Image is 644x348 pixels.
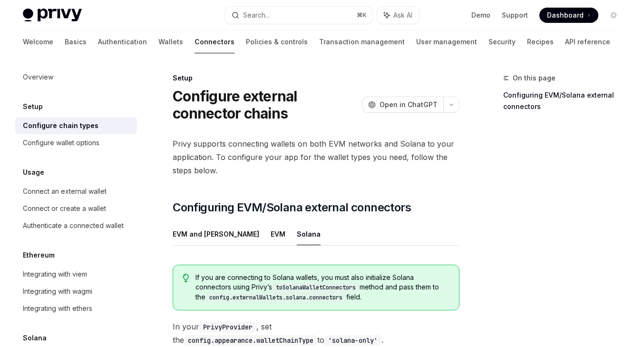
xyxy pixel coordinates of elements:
a: Integrating with ethers [15,300,137,317]
span: Privy supports connecting wallets on both EVM networks and Solana to your application. To configu... [173,137,459,177]
a: Transaction management [319,30,405,53]
button: Search...⌘K [225,7,373,24]
h5: Ethereum [23,249,55,261]
button: Open in ChatGPT [362,97,443,113]
a: Security [488,30,516,53]
span: In your , set the to . [173,320,459,347]
a: Basics [65,30,87,53]
div: Setup [173,73,459,83]
button: EVM and [PERSON_NAME] [173,223,259,245]
code: 'solana-only' [324,335,381,346]
button: Ask AI [377,7,419,24]
span: Dashboard [547,10,584,20]
h1: Configure external connector chains [173,88,358,122]
code: toSolanaWalletConnectors [272,283,360,292]
span: Open in ChatGPT [380,100,438,109]
img: light logo [23,9,82,22]
div: Search... [243,10,270,21]
div: Connect an external wallet [23,186,107,197]
span: On this page [513,72,556,84]
span: Configuring EVM/Solana external connectors [173,200,411,215]
a: Authenticate a connected wallet [15,217,137,234]
a: Integrating with wagmi [15,283,137,300]
h5: Setup [23,101,43,112]
a: Support [502,10,528,20]
a: Integrating with viem [15,266,137,283]
div: Integrating with ethers [23,303,92,314]
div: Connect or create a wallet [23,203,106,214]
a: Authentication [98,30,147,53]
div: Configure chain types [23,120,98,131]
a: Recipes [527,30,554,53]
button: Toggle dark mode [606,8,621,23]
div: Configure wallet options [23,137,99,149]
code: config.externalWallets.solana.connectors [205,293,346,302]
div: Integrating with viem [23,268,87,280]
span: Ask AI [393,10,412,20]
a: Overview [15,69,137,86]
a: Demo [471,10,490,20]
span: ⌘ K [357,11,367,19]
div: Integrating with wagmi [23,286,92,297]
a: Welcome [23,30,53,53]
a: Connect an external wallet [15,183,137,200]
button: Solana [297,223,321,245]
h5: Usage [23,167,44,178]
svg: Tip [183,274,189,282]
a: Configure chain types [15,117,137,134]
a: Connectors [195,30,234,53]
button: EVM [271,223,285,245]
span: If you are connecting to Solana wallets, you must also initialize Solana connectors using Privy’s... [195,273,449,302]
div: Authenticate a connected wallet [23,220,124,231]
div: Overview [23,71,53,83]
a: Policies & controls [246,30,308,53]
a: Configure wallet options [15,134,137,151]
a: Wallets [158,30,183,53]
h5: Solana [23,332,47,344]
a: Connect or create a wallet [15,200,137,217]
code: config.appearance.walletChainType [184,335,317,346]
a: User management [416,30,477,53]
code: PrivyProvider [199,322,256,332]
a: API reference [565,30,610,53]
a: Dashboard [539,8,598,23]
a: Configuring EVM/Solana external connectors [503,88,629,114]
